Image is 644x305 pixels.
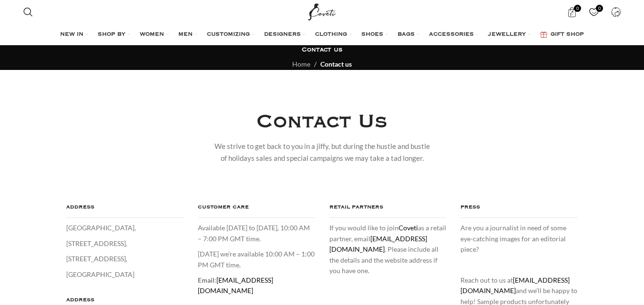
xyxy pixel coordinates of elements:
[140,31,164,39] span: WOMEN
[540,25,584,44] a: GIFT SHOP
[256,108,388,136] h4: Contact Us
[329,223,447,276] p: If you would like to join as a retail partner, email . Please include all the details and the web...
[98,25,130,44] a: SHOP BY
[66,202,184,218] h4: ADDRESS
[98,31,125,39] span: SHOP BY
[198,223,315,244] p: Available [DATE] to [DATE], 10:00 AM – 7:00 PM GMT time.
[198,275,315,296] p: :
[60,25,88,44] a: NEW IN
[178,31,193,39] span: MEN
[66,269,184,280] p: [GEOGRAPHIC_DATA]
[460,223,578,255] p: Are you a journalist in need of some eye-catching images for an editorial piece?
[460,202,578,218] h4: PRESS
[207,31,250,39] span: CUSTOMIZING
[264,25,306,44] a: DESIGNERS
[562,2,582,21] a: 0
[315,31,347,39] span: CLOTHING
[329,202,447,218] h4: RETAIL PARTNERS
[398,31,415,39] span: BAGS
[140,25,169,44] a: WOMEN
[361,31,383,39] span: SHOES
[292,60,310,68] a: Home
[460,276,570,295] a: [EMAIL_ADDRESS][DOMAIN_NAME]
[361,25,388,44] a: SHOES
[19,25,625,44] div: Main navigation
[198,249,315,270] p: [DATE] we’re available 10:00 AM – 1:00 PM GMT time.
[320,60,352,68] span: Contact us
[329,235,427,253] a: [EMAIL_ADDRESS][DOMAIN_NAME]
[429,25,479,44] a: ACCESSORIES
[488,25,531,44] a: JEWELLERY
[198,202,315,218] h4: CUSTOMER CARE
[302,46,342,54] h1: Contact us
[429,31,474,39] span: ACCESSORIES
[398,25,419,44] a: BAGS
[178,25,197,44] a: MEN
[584,2,603,21] a: 0
[60,31,83,39] span: NEW IN
[540,31,547,38] img: GiftBag
[551,31,584,39] span: GIFT SHOP
[66,254,184,264] p: [STREET_ADDRESS],
[198,276,273,295] a: [EMAIL_ADDRESS][DOMAIN_NAME]
[596,5,603,12] span: 0
[574,5,581,12] span: 0
[488,31,526,39] span: JEWELLERY
[584,2,603,21] div: My Wishlist
[198,276,215,284] strong: Email
[264,31,301,39] span: DESIGNERS
[207,25,255,44] a: CUSTOMIZING
[66,238,184,249] p: [STREET_ADDRESS],
[66,223,184,233] p: [GEOGRAPHIC_DATA],
[306,7,338,15] a: Site logo
[315,25,352,44] a: CLOTHING
[399,224,418,232] a: Coveti
[214,140,430,164] div: We strive to get back to you in a jiffy, but during the hustle and bustle of holidays sales and s...
[19,2,38,21] a: Search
